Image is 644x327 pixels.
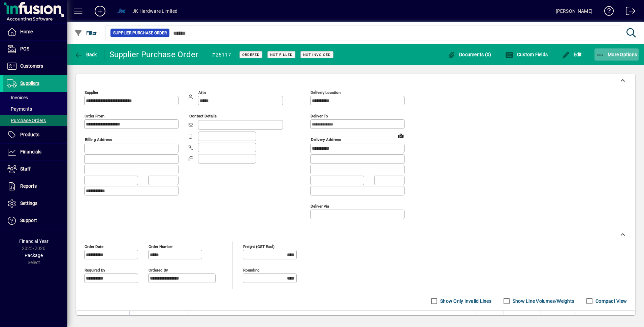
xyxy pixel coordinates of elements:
[3,41,67,58] a: POS
[7,106,32,112] span: Payments
[85,267,105,272] mat-label: Required by
[556,6,592,16] div: [PERSON_NAME]
[243,267,259,272] mat-label: Rounding
[85,114,104,118] mat-label: Order from
[3,161,67,178] a: Staff
[132,6,178,16] div: JK Hardware Limited
[504,48,549,61] button: Custom Fields
[303,52,331,57] span: Not Invoiced
[599,1,614,23] a: Knowledge Base
[113,30,167,36] span: Supplier Purchase Order
[193,315,214,322] span: Description
[20,149,41,154] span: Financials
[621,1,636,23] a: Logout
[3,144,67,160] a: Financials
[551,315,572,322] span: Discount %
[446,48,493,61] button: Documents (0)
[73,27,99,39] button: Filter
[111,5,132,17] button: Profile
[611,315,626,322] span: Extend $
[20,80,39,86] span: Suppliers
[594,298,627,304] label: Compact View
[20,132,39,137] span: Products
[73,48,99,61] button: Back
[89,5,111,17] button: Add
[7,95,28,100] span: Invoices
[149,244,173,249] mat-label: Order number
[85,90,98,95] mat-label: Supplier
[20,201,37,206] span: Settings
[3,58,67,75] a: Customers
[505,52,548,57] span: Custom Fields
[85,244,103,249] mat-label: Order date
[483,315,500,322] span: Order Qty
[243,244,275,249] mat-label: Freight (GST excl)
[20,29,33,34] span: Home
[3,126,67,143] a: Products
[67,48,104,61] app-page-header-button: Back
[198,90,206,95] mat-label: Attn
[594,48,639,61] button: More Options
[395,130,406,141] a: View on map
[562,52,582,57] span: Edit
[20,218,37,223] span: Support
[74,30,97,36] span: Filter
[516,315,537,322] span: Unit Cost $
[560,48,584,61] button: Edit
[3,195,67,212] a: Settings
[511,298,574,304] label: Show Line Volumes/Weights
[109,49,198,60] div: Supplier Purchase Order
[74,52,97,57] span: Back
[3,103,67,115] a: Payments
[20,183,37,189] span: Reports
[149,267,168,272] mat-label: Ordered by
[448,52,491,57] span: Documents (0)
[311,114,328,118] mat-label: Deliver To
[242,52,260,57] span: Ordered
[20,63,43,69] span: Customers
[7,118,46,123] span: Purchase Orders
[134,315,159,322] span: Supplier Code
[439,298,491,304] label: Show Only Invalid Lines
[3,178,67,195] a: Reports
[25,253,43,258] span: Package
[20,46,29,51] span: POS
[20,166,31,172] span: Staff
[270,52,293,57] span: Not Filled
[3,212,67,229] a: Support
[596,52,637,57] span: More Options
[85,315,93,322] span: Item
[212,49,231,60] div: #25117
[3,24,67,40] a: Home
[311,90,341,95] mat-label: Delivery Location
[19,239,49,244] span: Financial Year
[3,115,67,126] a: Purchase Orders
[3,92,67,103] a: Invoices
[311,204,329,208] mat-label: Deliver via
